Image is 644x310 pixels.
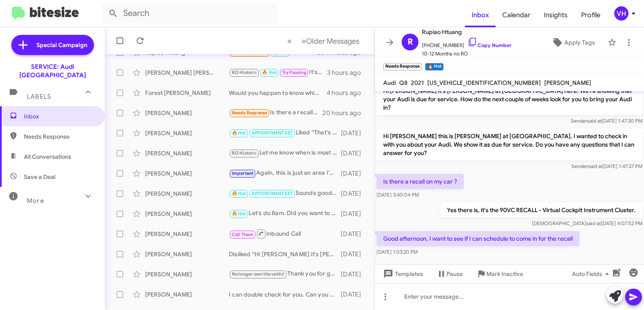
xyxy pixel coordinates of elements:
[544,79,591,87] span: [PERSON_NAME]
[542,35,604,50] button: Apply Tags
[607,6,635,21] button: VH
[229,250,341,258] div: Disliked “Hi [PERSON_NAME] it's [PERSON_NAME] at [GEOGRAPHIC_DATA]. I just wanted to check back i...
[232,232,254,237] span: Call Them
[145,230,229,238] div: [PERSON_NAME]
[27,197,44,205] span: More
[145,169,229,178] div: [PERSON_NAME]
[287,36,292,46] span: «
[377,231,579,246] p: Good afternoon, I want to see if I can schedule to come in for the recall
[425,63,443,71] small: 🔥 Hot
[232,110,267,116] span: Needs Response
[447,266,463,281] span: Pause
[229,89,327,97] div: Would you happen to know which service the last dealer did? I have on record from [DATE] with us ...
[465,3,496,27] a: Inbox
[232,271,285,277] span: No longer own the vehicl
[399,79,408,87] span: Q8
[232,211,246,216] span: 🔥 Hot
[306,37,359,46] span: Older Messages
[27,93,51,100] span: Labels
[588,163,602,169] span: said at
[282,70,306,75] span: Try Pausing
[145,129,229,137] div: [PERSON_NAME]
[341,250,368,258] div: [DATE]
[229,128,341,138] div: Liked “That's fine, I'll put you in the schedule for 8:30am.”
[11,35,94,55] a: Special Campaign
[422,37,512,50] span: [PHONE_NUMBER]
[571,163,642,169] span: Sender [DATE] 1:47:27 PM
[377,83,642,115] p: Hi [PERSON_NAME] it's [PERSON_NAME] at [GEOGRAPHIC_DATA] here. We're showing that your Audi is du...
[382,266,423,281] span: Templates
[232,171,254,176] span: Important
[145,149,229,158] div: [PERSON_NAME]
[232,70,257,75] span: RO Historic
[564,35,595,50] span: Apply Tags
[229,108,322,118] div: Is there a recall on my vehicle or something?
[145,270,229,278] div: [PERSON_NAME]
[341,129,368,137] div: [DATE]
[24,173,55,181] span: Save a Deal
[586,220,601,226] span: said at
[341,189,368,198] div: [DATE]
[341,169,368,178] div: [DATE]
[145,290,229,299] div: [PERSON_NAME]
[229,68,327,77] div: It's up to you. An oil change is included in regular service. You're overdue for the service.
[430,266,470,281] button: Pause
[383,79,396,87] span: Audi
[408,35,413,49] span: R
[229,229,341,239] div: Inbound Call
[36,41,87,49] span: Special Campaign
[262,70,276,75] span: 🔥 Hot
[572,266,612,281] span: Auto Fields
[341,149,368,158] div: [DATE]
[341,290,368,299] div: [DATE]
[24,132,95,141] span: Needs Response
[322,109,368,117] div: 20 hours ago
[411,79,424,87] span: 2021
[377,174,464,189] p: Is there a recall on my car ?
[296,32,364,50] button: Next
[283,32,364,50] nav: Page navigation example
[229,269,341,279] div: Thank you for getting back to me. I will update my records.
[232,150,257,156] span: RO Historic
[470,266,530,281] button: Mark Inactive
[574,3,607,27] a: Profile
[24,152,71,161] span: All Conversations
[587,118,602,124] span: said at
[229,168,341,178] div: Again, this is just an area I'm passionate about. I worked at Google for many years where we were...
[145,210,229,218] div: [PERSON_NAME]
[232,191,246,196] span: 🔥 Hot
[229,189,341,198] div: Sounds good, we'll see you [DATE]. Have a great weekend!
[252,130,293,136] span: APPOINTMENT SET
[375,266,430,281] button: Templates
[341,270,368,278] div: [DATE]
[145,89,229,97] div: Forest [PERSON_NAME]
[377,129,642,160] p: Hi [PERSON_NAME] this is [PERSON_NAME] at [GEOGRAPHIC_DATA]. I wanted to check in with you about ...
[229,209,341,218] div: Let's do 8am. Did you want to do only the oil change or the full service? Our records show you ar...
[24,112,95,121] span: Inbox
[327,89,368,97] div: 4 hours ago
[341,210,368,218] div: [DATE]
[252,191,293,196] span: APPOINTMENT SET
[496,3,537,27] span: Calendar
[532,220,642,226] span: [DEMOGRAPHIC_DATA] [DATE] 4:07:52 PM
[440,202,642,218] p: Yes there is, it's the 90VC RECALL - Virtual Cockpit Instrument Cluster.
[565,266,619,281] button: Auto Fields
[232,130,246,136] span: 🔥 Hot
[422,50,512,58] span: 10-12 Months no RO
[422,27,512,37] span: Rupiao Htuang
[571,118,642,124] span: Sender [DATE] 1:47:30 PM
[282,32,297,50] button: Previous
[145,189,229,198] div: [PERSON_NAME]
[145,68,229,77] div: [PERSON_NAME] [PERSON_NAME]
[537,3,574,27] a: Insights
[427,79,541,87] span: [US_VEHICLE_IDENTIFICATION_NUMBER]
[467,42,512,48] a: Copy Number
[229,290,341,299] div: I can double check for you. Can you please provide your current mileage or an estimate of it?
[383,63,422,71] small: Needs Response
[327,68,368,77] div: 3 hours ago
[145,250,229,258] div: [PERSON_NAME]
[145,109,229,117] div: [PERSON_NAME]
